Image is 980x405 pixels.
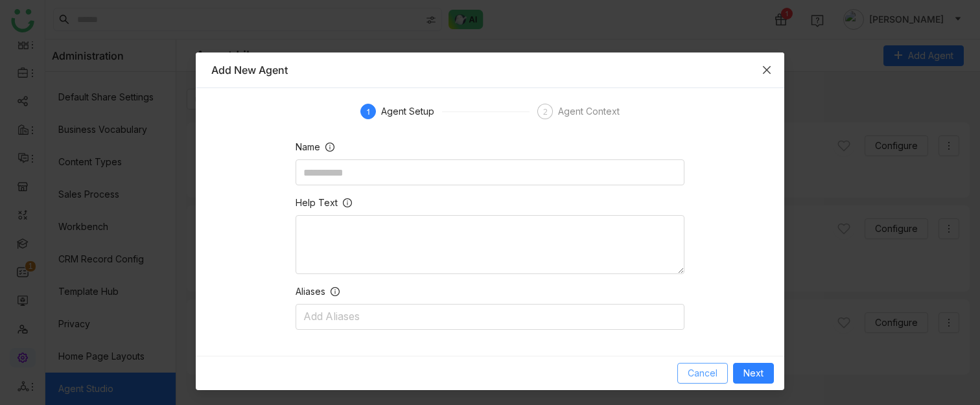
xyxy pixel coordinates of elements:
span: 2 [543,107,548,117]
div: Agent Context [558,104,620,119]
span: Cancel [688,366,717,380]
span: Next [743,366,764,380]
span: 1 [366,107,371,117]
div: Agent Setup [381,104,442,119]
button: Close [749,52,784,87]
button: Next [733,363,774,384]
div: Add New Agent [211,63,768,77]
label: Name [296,140,334,154]
label: Help Text [296,196,352,210]
button: Cancel [677,363,728,384]
label: Aliases [296,284,340,299]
